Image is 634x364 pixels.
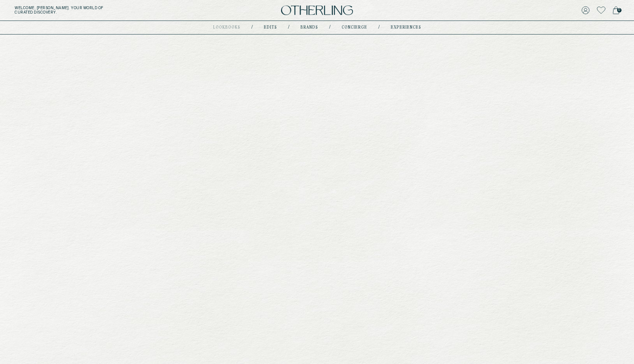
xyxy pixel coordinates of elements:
div: / [378,25,380,30]
a: Edits [264,26,277,29]
span: 0 [617,8,622,12]
div: / [288,25,289,30]
img: logo [281,6,353,15]
div: / [329,25,331,30]
div: / [251,25,253,30]
a: concierge [342,26,367,29]
a: experiences [391,26,421,29]
h5: Welcome, [PERSON_NAME] . Your world of curated discovery. [15,6,196,15]
a: 0 [613,5,619,15]
a: lookbooks [213,26,240,29]
a: Brands [300,26,318,29]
